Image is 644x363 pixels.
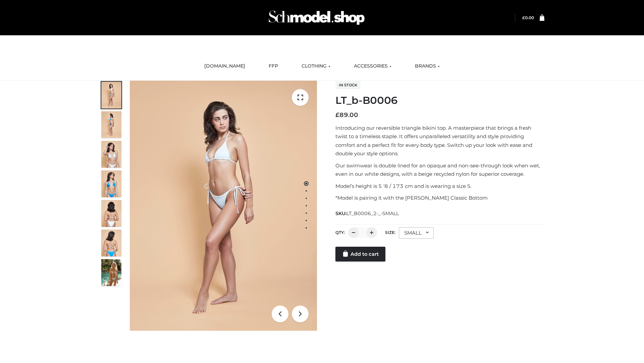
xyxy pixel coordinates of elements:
img: Arieltop_CloudNine_AzureSky2.jpg [101,259,121,286]
img: ArielClassicBikiniTop_CloudNine_AzureSky_OW114ECO_7-scaled.jpg [101,200,121,227]
p: Introducing our reversible triangle bikini top. A masterpiece that brings a fresh twist to a time... [335,124,544,158]
a: [DOMAIN_NAME] [199,59,250,74]
img: ArielClassicBikiniTop_CloudNine_AzureSky_OW114ECO_4-scaled.jpg [101,170,121,197]
img: ArielClassicBikiniTop_CloudNine_AzureSky_OW114ECO_8-scaled.jpg [101,230,121,256]
a: FFP [264,59,283,74]
bdi: 89.00 [335,111,358,119]
label: Size: [385,230,395,235]
bdi: 0.00 [522,15,534,20]
img: ArielClassicBikiniTop_CloudNine_AzureSky_OW114ECO_1 [130,81,317,331]
img: ArielClassicBikiniTop_CloudNine_AzureSky_OW114ECO_3-scaled.jpg [101,141,121,168]
a: BRANDS [410,59,445,74]
a: Add to cart [335,247,385,261]
img: ArielClassicBikiniTop_CloudNine_AzureSky_OW114ECO_2-scaled.jpg [101,111,121,138]
span: In stock [335,81,361,89]
a: ACCESSORIES [349,59,396,74]
img: ArielClassicBikiniTop_CloudNine_AzureSky_OW114ECO_1-scaled.jpg [101,82,121,109]
a: CLOTHING [297,59,335,74]
p: Model’s height is 5 ‘8 / 173 cm and is wearing a size S. [335,182,544,191]
div: SMALL [399,227,434,239]
span: £ [335,111,339,119]
img: Schmodel Admin 964 [266,4,367,31]
span: SKU: [335,209,399,217]
h1: LT_b-B0006 [335,94,544,107]
span: LT_B0006_2-_-SMALL [346,210,399,216]
p: Our swimwear is double lined for an opaque and non-see-through look when wet, even in our white d... [335,161,544,178]
a: £0.00 [522,15,534,20]
label: QTY: [335,230,345,235]
p: *Model is pairing it with the [PERSON_NAME] Classic Bottom [335,194,544,202]
span: £ [522,15,525,20]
